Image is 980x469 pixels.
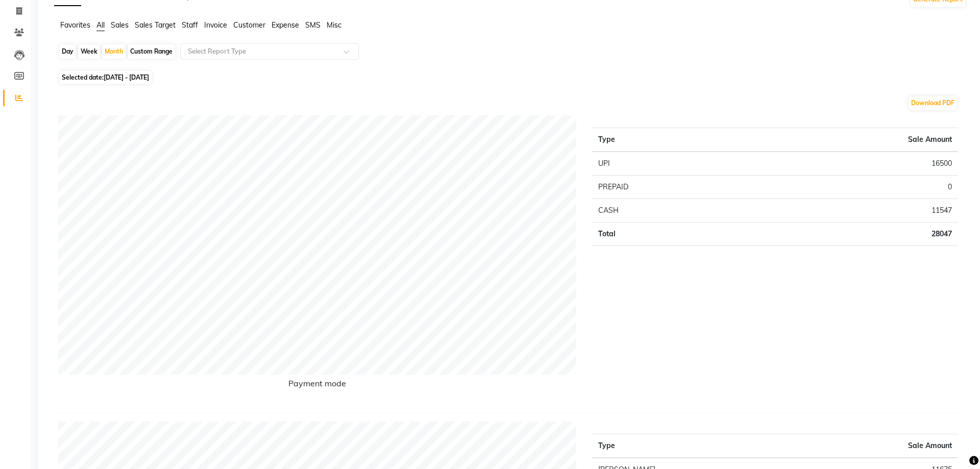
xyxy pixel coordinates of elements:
[749,152,958,176] td: 16500
[592,199,749,223] td: CASH
[749,223,958,246] td: 28047
[592,128,749,152] th: Type
[111,20,129,30] span: Sales
[592,152,749,176] td: UPI
[592,176,749,199] td: PREPAID
[592,434,794,458] th: Type
[58,379,577,392] h6: Payment mode
[327,20,341,30] span: Misc
[59,71,152,84] span: Selected date:
[135,20,176,30] span: Sales Target
[104,73,149,81] span: [DATE] - [DATE]
[305,20,321,30] span: SMS
[96,20,105,30] span: All
[60,20,90,30] span: Favorites
[78,44,100,59] div: Week
[128,44,175,59] div: Custom Range
[59,44,76,59] div: Day
[749,128,958,152] th: Sale Amount
[182,20,198,30] span: Staff
[233,20,265,30] span: Customer
[749,176,958,199] td: 0
[272,20,299,30] span: Expense
[749,199,958,223] td: 11547
[204,20,227,30] span: Invoice
[592,223,749,246] td: Total
[794,434,958,458] th: Sale Amount
[909,96,957,110] button: Download PDF
[102,44,126,59] div: Month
